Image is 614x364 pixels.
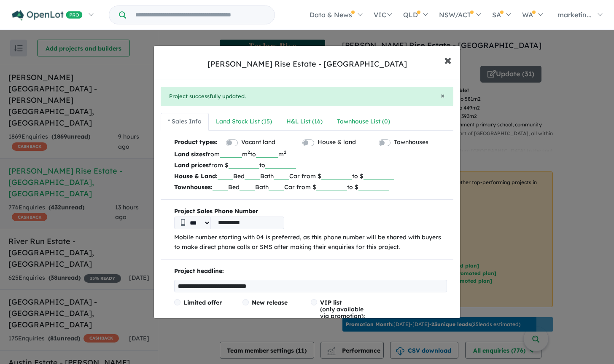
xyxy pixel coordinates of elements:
[216,117,272,127] div: Land Stock List ( 15 )
[174,182,447,193] p: Bed Bath Car from $ to $
[168,117,202,127] div: * Sales Info
[318,137,356,147] label: House & land
[320,299,342,306] span: VIP list
[174,233,447,253] p: Mobile number starting with 04 is preferred, as this phone number will be shared with buyers to m...
[252,299,288,306] span: New release
[174,171,447,182] p: Bed Bath Car from $ to $
[444,51,452,69] span: ×
[248,149,250,155] sup: 2
[174,266,447,276] p: Project headline:
[394,137,428,147] label: Townhouses
[174,183,213,191] b: Townhouses:
[174,137,218,149] b: Product types:
[128,6,273,24] input: Try estate name, suburb, builder or developer
[174,206,447,217] b: Project Sales Phone Number
[337,117,390,127] div: Townhouse List ( 0 )
[174,161,209,169] b: Land prices
[174,172,218,180] b: House & Land:
[441,92,445,99] button: Close
[441,91,445,100] span: ×
[161,87,453,106] div: Project successfully updated.
[174,149,447,160] p: from m to m
[241,137,275,147] label: Vacant land
[12,10,83,21] img: Openlot PRO Logo White
[174,160,447,171] p: from $ to
[557,11,592,19] span: marketin...
[207,59,407,70] div: [PERSON_NAME] Rise Estate - [GEOGRAPHIC_DATA]
[320,299,365,320] span: (only available via promotion):
[174,150,205,158] b: Land sizes
[286,117,323,127] div: H&L List ( 16 )
[284,149,286,155] sup: 2
[183,299,222,306] span: Limited offer
[181,219,185,226] img: Phone icon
